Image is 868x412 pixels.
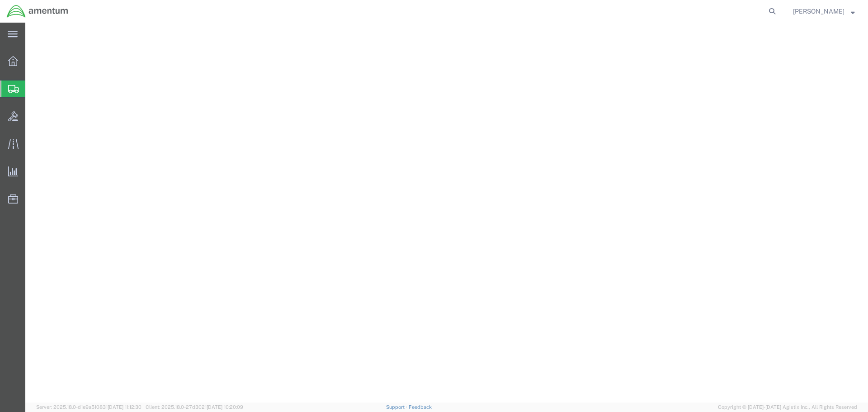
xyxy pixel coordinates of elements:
span: Server: 2025.18.0-d1e9a510831 [36,404,142,410]
span: Copyright © [DATE]-[DATE] Agistix Inc., All Rights Reserved [718,403,857,411]
span: Client: 2025.18.0-27d3021 [146,404,243,410]
a: Feedback [409,404,432,410]
span: Ernesto Garcia [793,6,844,16]
a: Support [386,404,409,410]
span: [DATE] 10:20:09 [207,404,243,410]
span: [DATE] 11:12:30 [108,404,142,410]
img: logo [6,5,69,18]
iframe: FS Legacy Container [25,23,868,403]
button: [PERSON_NAME] [793,6,855,17]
